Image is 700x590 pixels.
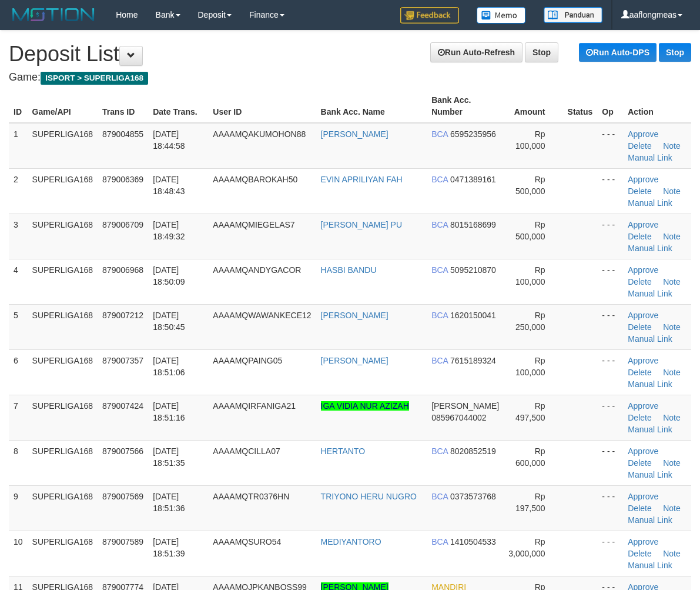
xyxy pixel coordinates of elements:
td: - - - [597,440,623,485]
a: Manual Link [628,289,672,298]
span: 879004855 [102,129,143,139]
a: Note [663,232,681,241]
a: [PERSON_NAME] PU [321,220,402,229]
span: 0471389161 [450,175,496,184]
td: - - - [597,349,623,395]
td: 8 [9,440,28,485]
span: [DATE] 18:48:43 [153,175,185,196]
span: [DATE] 18:51:36 [153,492,185,513]
td: - - - [597,168,623,214]
h4: Game: [9,72,691,84]
span: Rp 500,000 [515,175,545,196]
span: 1620150041 [450,311,496,320]
span: [DATE] 18:44:58 [153,129,185,151]
td: 4 [9,259,28,304]
td: SUPERLIGA168 [28,304,98,349]
a: HASBI BANDU [321,265,377,275]
td: SUPERLIGA168 [28,485,98,531]
span: [DATE] 18:51:39 [153,537,185,558]
a: Delete [628,549,651,558]
td: 9 [9,485,28,531]
a: [PERSON_NAME] [321,311,388,320]
td: 3 [9,214,28,259]
span: 879007357 [102,356,143,365]
span: BCA [431,356,448,365]
a: Manual Link [628,334,672,344]
td: SUPERLIGA168 [28,440,98,485]
span: 8015168699 [450,220,496,229]
a: Manual Link [628,561,672,570]
th: Status [563,89,598,123]
img: Feedback.jpg [400,7,459,24]
span: [PERSON_NAME] [431,401,499,411]
span: 879006968 [102,265,143,275]
a: Approve [628,265,658,275]
span: Rp 197,500 [515,492,545,513]
img: MOTION_logo.png [9,6,98,24]
td: SUPERLIGA168 [28,531,98,576]
a: Manual Link [628,515,672,525]
a: Note [663,186,681,196]
a: Delete [628,458,651,468]
a: [PERSON_NAME] [321,356,388,365]
a: Manual Link [628,198,672,208]
td: SUPERLIGA168 [28,168,98,214]
td: - - - [597,531,623,576]
span: 879007589 [102,537,143,546]
span: Rp 100,000 [515,265,545,286]
a: Run Auto-DPS [579,43,657,62]
a: EVIN APRILIYAN FAH [321,175,403,184]
a: Note [663,549,681,558]
span: Rp 3,000,000 [508,537,545,558]
span: [DATE] 18:50:09 [153,265,185,286]
a: Delete [628,504,651,513]
span: BCA [431,129,448,139]
a: Manual Link [628,470,672,479]
th: Date Trans. [148,89,208,123]
a: Stop [659,43,691,62]
span: 6595235956 [450,129,496,139]
span: 8020852519 [450,446,496,456]
span: 1410504533 [450,537,496,546]
a: Manual Link [628,379,672,389]
a: Note [663,504,681,513]
a: Note [663,141,681,151]
td: SUPERLIGA168 [28,259,98,304]
td: SUPERLIGA168 [28,349,98,395]
span: AAAAMQBAROKAH50 [213,175,297,184]
span: [DATE] 18:51:35 [153,446,185,468]
span: BCA [431,220,448,229]
span: 085967044002 [431,413,486,422]
a: Delete [628,322,651,332]
th: ID [9,89,28,123]
th: Action [623,89,691,123]
td: 5 [9,304,28,349]
img: Button%20Memo.svg [477,7,526,24]
th: Game/API [28,89,98,123]
h1: Deposit List [9,42,691,66]
a: Delete [628,277,651,286]
a: Approve [628,356,658,365]
a: Delete [628,413,651,422]
span: AAAAMQTR0376HN [213,492,289,501]
span: 879007569 [102,492,143,501]
td: 7 [9,395,28,440]
a: Delete [628,368,651,377]
a: Run Auto-Refresh [430,42,523,62]
span: AAAAMQPAING05 [213,356,282,365]
span: Rp 500,000 [515,220,545,241]
span: Rp 497,500 [515,401,545,422]
a: Approve [628,129,658,139]
span: AAAAMQANDYGACOR [213,265,301,275]
a: Approve [628,537,658,546]
a: Approve [628,446,658,456]
th: User ID [208,89,316,123]
td: SUPERLIGA168 [28,214,98,259]
span: BCA [431,537,448,546]
span: Rp 100,000 [515,356,545,377]
a: Approve [628,401,658,411]
span: 7615189324 [450,356,496,365]
span: [DATE] 18:51:16 [153,401,185,422]
td: - - - [597,485,623,531]
span: 0373573768 [450,492,496,501]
